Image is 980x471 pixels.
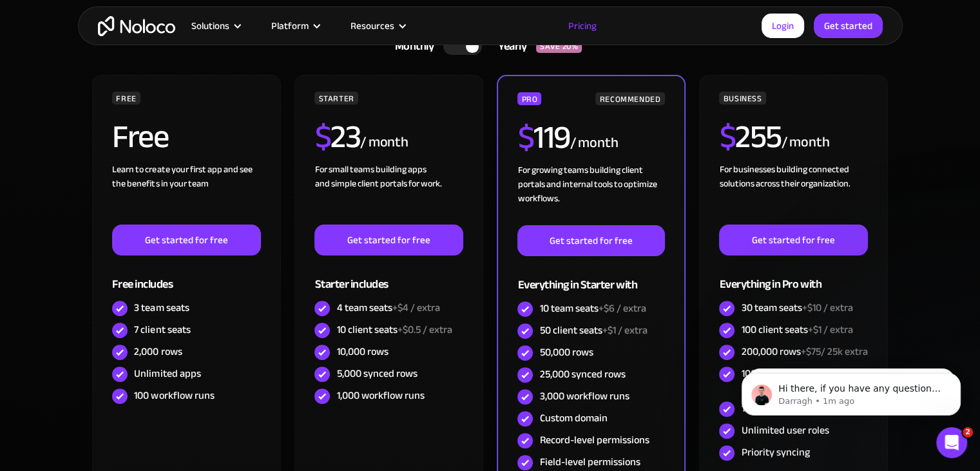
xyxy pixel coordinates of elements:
[85,58,124,72] div: • 1m ago
[963,427,973,437] span: 2
[539,345,593,359] div: 50,000 rows
[517,121,570,154] h2: 119
[719,225,867,256] a: Get started for free
[112,92,140,105] div: FREE
[762,14,804,38] a: Login
[46,106,82,119] div: Darragh
[98,16,175,36] a: home
[781,132,829,153] div: / month
[46,58,82,72] div: Darragh
[191,17,229,34] div: Solutions
[336,301,439,315] div: 4 team seats
[539,389,629,403] div: 3,000 workflow runs
[598,299,646,318] span: +$6 / extra
[602,321,647,340] span: +$1 / extra
[719,256,867,297] div: Everything in Pro with
[517,225,664,256] a: Get started for free
[397,320,452,339] span: +$0.5 / extra
[336,388,424,403] div: 1,000 workflow runs
[71,290,187,316] button: Ask a question
[95,6,165,28] h1: Messages
[517,256,664,298] div: Everything in Starter with
[314,121,360,153] h2: 23
[539,301,646,316] div: 10 team seats
[46,46,516,56] span: Hi there, if you have any questions about our pricing, just let us know! [GEOGRAPHIC_DATA]
[539,323,647,337] div: 50 client seats
[314,163,463,225] div: For small teams building apps and simple client portals for work. ‍
[741,445,809,459] div: Priority syncing
[595,92,664,105] div: RECOMMENDED
[336,323,452,337] div: 10 client seats
[539,455,640,469] div: Field-level permissions
[517,163,664,225] div: For growing teams building client portals and internal tools to optimize workflows.
[741,301,852,315] div: 30 team seats
[134,345,182,359] div: 2,000 rows
[392,298,439,317] span: +$4 / extra
[536,40,582,53] div: SAVE 20%
[112,121,168,153] h2: Free
[271,17,309,34] div: Platform
[802,298,852,317] span: +$10 / extra
[134,301,189,315] div: 3 team seats
[539,367,625,381] div: 25,000 synced rows
[314,225,463,256] a: Get started for free
[255,17,334,34] div: Platform
[351,17,394,34] div: Resources
[334,17,420,34] div: Resources
[46,94,600,104] span: Hey there 👋 Welcome to Noloco! If you have any questions, just reply to this message. [GEOGRAPHIC...
[719,121,781,153] h2: 255
[719,92,765,105] div: BUSINESS
[741,423,829,437] div: Unlimited user roles
[570,133,618,154] div: / month
[112,256,260,297] div: Free includes
[517,92,541,105] div: PRO
[85,106,124,119] div: • 2m ago
[800,342,867,361] span: +$75/ 25k extra
[15,45,41,71] img: Profile image for Darragh
[741,345,867,359] div: 200,000 rows
[807,320,852,339] span: +$1 / extra
[168,385,218,394] span: Messages
[112,163,260,225] div: Learn to create your first app and see the benefits in your team ‍
[226,5,249,28] div: Close
[314,256,463,297] div: Starter includes
[336,345,388,359] div: 10,000 rows
[719,163,867,225] div: For businesses building connected solutions across their organization. ‍
[314,106,331,167] span: $
[336,366,417,381] div: 5,000 synced rows
[552,17,613,34] a: Pricing
[134,366,200,381] div: Unlimited apps
[517,107,533,168] span: $
[814,14,883,38] a: Get started
[741,323,852,337] div: 100 client seats
[936,427,967,458] iframe: Intercom live chat
[539,433,649,447] div: Record-level permissions
[379,37,444,56] div: Monthly
[51,385,77,394] span: Home
[134,323,190,337] div: 7 client seats
[134,388,214,403] div: 100 workflow runs
[175,17,255,34] div: Solutions
[722,346,980,436] iframe: Intercom notifications message
[314,92,358,105] div: STARTER
[360,132,408,153] div: / month
[129,352,258,404] button: Messages
[482,37,536,56] div: Yearly
[719,106,735,167] span: $
[15,93,41,119] img: Profile image for Darragh
[112,225,260,256] a: Get started for free
[539,411,607,425] div: Custom domain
